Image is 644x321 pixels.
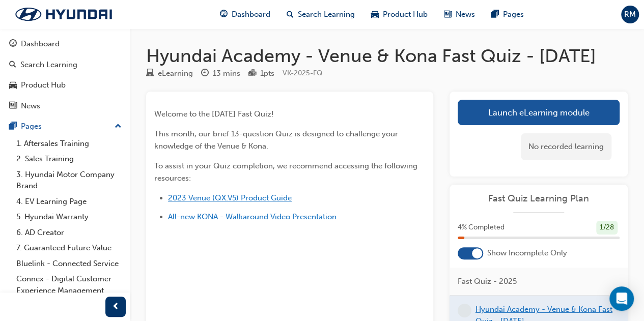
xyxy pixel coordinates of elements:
span: News [456,9,475,20]
div: Type [146,67,193,80]
div: Product Hub [21,79,66,91]
button: RM [621,6,639,23]
div: No recorded learning [521,133,611,160]
span: Pages [503,9,524,20]
div: 1 / 28 [596,221,618,235]
span: search-icon [287,8,294,21]
div: 1 pts [260,68,274,79]
div: News [21,100,40,112]
div: Search Learning [20,59,77,71]
a: pages-iconPages [483,4,532,25]
a: car-iconProduct Hub [363,4,436,25]
span: Dashboard [232,9,270,20]
span: Fast Quiz - 2025 [458,276,517,287]
span: Learning resource code [283,69,322,77]
span: Product Hub [383,9,428,20]
a: 7. Guaranteed Future Value [12,240,126,256]
span: learningResourceType_ELEARNING-icon [146,69,154,78]
a: 2023 Venue (QX.V5) Product Guide [168,193,292,202]
span: Show Incomplete Only [487,247,567,259]
div: Open Intercom Messenger [609,286,634,311]
span: car-icon [9,81,17,90]
span: RM [624,9,636,20]
a: All-new KONA - Walkaround Video Presentation [168,212,337,221]
a: Fast Quiz Learning Plan [458,193,620,205]
a: Launch eLearning module [458,100,620,125]
button: Pages [4,117,126,136]
span: clock-icon [201,69,209,78]
div: Dashboard [21,38,60,50]
span: 4 % Completed [458,222,505,234]
span: search-icon [9,61,16,70]
span: learningRecordVerb_NONE-icon [458,304,471,317]
span: news-icon [9,102,17,111]
span: up-icon [115,120,122,133]
span: pages-icon [491,8,499,21]
a: 4. EV Learning Page [12,194,126,210]
a: 2. Sales Training [12,151,126,167]
span: Search Learning [298,9,355,20]
a: Connex - Digital Customer Experience Management [12,271,126,298]
a: News [4,97,126,115]
a: 3. Hyundai Motor Company Brand [12,167,126,194]
span: Welcome to the [DATE] Fast Quiz! [154,109,274,119]
div: Points [248,67,274,80]
a: 6. AD Creator [12,225,126,241]
div: 13 mins [213,68,240,79]
div: Duration [201,67,240,80]
a: Search Learning [4,55,126,74]
a: Product Hub [4,76,126,95]
div: eLearning [158,68,193,79]
span: guage-icon [220,8,228,21]
span: pages-icon [9,122,17,131]
span: podium-icon [248,69,256,78]
a: search-iconSearch Learning [278,4,363,25]
span: To assist in your Quiz completion, we recommend accessing the following resources: [154,161,419,183]
h1: Hyundai Academy - Venue & Kona Fast Quiz - [DATE] [146,45,628,67]
img: Trak [5,4,122,25]
span: guage-icon [9,40,17,49]
a: 5. Hyundai Warranty [12,209,126,225]
a: guage-iconDashboard [212,4,278,25]
span: news-icon [444,8,452,21]
span: This month, our brief 13-question Quiz is designed to challenge your knowledge of the Venue & Kona. [154,129,400,151]
span: car-icon [371,8,379,21]
a: Bluelink - Connected Service [12,256,126,272]
a: Dashboard [4,35,126,53]
a: 1. Aftersales Training [12,136,126,152]
a: news-iconNews [436,4,483,25]
span: prev-icon [112,301,120,313]
div: Pages [21,121,42,132]
button: DashboardSearch LearningProduct HubNews [4,33,126,117]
